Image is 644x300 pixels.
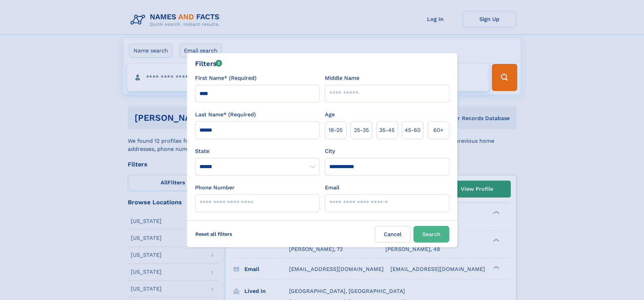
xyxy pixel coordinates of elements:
[325,111,335,119] label: Age
[413,226,449,243] button: Search
[195,74,257,82] label: First Name* (Required)
[325,74,359,82] label: Middle Name
[433,126,444,134] span: 60+
[405,126,421,134] span: 45‑60
[354,126,369,134] span: 25‑35
[325,147,335,155] label: City
[195,184,235,192] label: Phone Number
[325,184,339,192] label: Email
[329,126,342,134] span: 18‑25
[195,59,222,69] div: Filters
[191,226,237,242] label: Reset all filters
[195,111,256,119] label: Last Name* (Required)
[195,147,319,155] label: State
[379,126,395,134] span: 35‑45
[375,226,411,243] label: Cancel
